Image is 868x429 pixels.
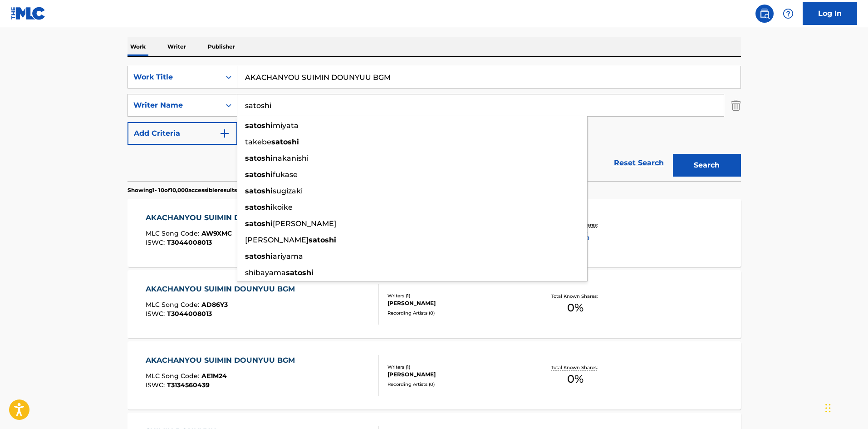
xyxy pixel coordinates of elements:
[387,381,525,388] div: Recording Artists ( 0 )
[146,381,167,389] span: ISWC :
[387,310,525,316] div: Recording Artists ( 0 )
[779,5,797,23] div: Help
[387,370,525,379] div: [PERSON_NAME]
[567,371,584,387] span: 0 %
[273,187,303,195] span: sugizaki
[167,310,212,318] span: T3044008013
[128,341,741,409] a: AKACHANYOU SUIMIN DOUNYUU BGMMLC Song Code:AE1M24ISWC:T3134560439Writers (1)[PERSON_NAME]Recordin...
[273,203,293,212] span: koike
[387,364,525,370] div: Writers ( 1 )
[201,229,232,237] span: AW9XMC
[273,252,303,261] span: ariyama
[201,301,228,309] span: AD86Y3
[387,299,525,307] div: [PERSON_NAME]
[201,372,227,380] span: AE1M24
[146,310,167,318] span: ISWC :
[245,236,309,244] span: [PERSON_NAME]
[731,94,741,117] img: Delete Criterion
[245,138,271,146] span: takebe
[167,238,212,247] span: T3044008013
[759,8,770,19] img: search
[167,381,210,389] span: T3134560439
[146,372,201,380] span: MLC Song Code :
[271,138,299,146] strong: satoshi
[146,229,201,237] span: MLC Song Code :
[245,170,273,179] strong: satoshi
[146,301,201,309] span: MLC Song Code :
[823,385,868,429] iframe: Chat Widget
[245,187,273,195] strong: satoshi
[245,121,273,130] strong: satoshi
[387,292,525,299] div: Writers ( 1 )
[165,37,189,56] p: Writer
[128,270,741,338] a: AKACHANYOU SUIMIN DOUNYUU BGMMLC Song Code:AD86Y3ISWC:T3044008013Writers (1)[PERSON_NAME]Recordin...
[755,5,774,23] a: Public Search
[309,236,336,244] strong: satoshi
[128,186,275,194] p: Showing 1 - 10 of 10,000 accessible results (Total 38,494 )
[146,355,299,366] div: AKACHANYOU SUIMIN DOUNYUU BGM
[551,293,600,300] p: Total Known Shares:
[273,219,336,228] span: [PERSON_NAME]
[128,37,148,56] p: Work
[133,100,215,111] div: Writer Name
[245,268,286,277] span: shibayama
[245,154,273,163] strong: satoshi
[673,154,741,177] button: Search
[609,153,668,173] a: Reset Search
[825,394,831,422] div: Drag
[245,252,273,261] strong: satoshi
[133,72,215,83] div: Work Title
[803,2,857,25] a: Log In
[128,199,741,267] a: AKACHANYOU SUIMIN DOUNYUU BGMMLC Song Code:AW9XMCISWC:T3044008013Writers (1)SSS SSSRecording Arti...
[128,122,237,145] button: Add Criteria
[783,8,794,19] img: help
[567,300,584,316] span: 0 %
[11,7,46,20] img: MLC Logo
[146,238,167,247] span: ISWC :
[273,154,309,163] span: nakanishi
[551,364,600,371] p: Total Known Shares:
[273,121,299,130] span: miyata
[273,170,298,179] span: fukase
[245,219,273,228] strong: satoshi
[128,66,741,181] form: Search Form
[146,212,299,223] div: AKACHANYOU SUIMIN DOUNYUU BGM
[286,268,314,277] strong: satoshi
[245,203,273,212] strong: satoshi
[219,128,230,139] img: 9d2ae6d4665cec9f34b9.svg
[146,284,299,295] div: AKACHANYOU SUIMIN DOUNYUU BGM
[205,37,238,56] p: Publisher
